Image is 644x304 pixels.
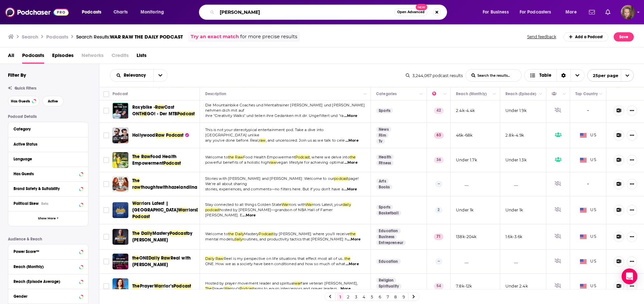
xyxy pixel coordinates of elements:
span: Podcasts [82,8,101,17]
span: Has Guests [11,99,30,103]
div: Category [14,127,79,131]
img: Podchaser - Follow, Share and Rate Podcasts [5,6,69,18]
a: Basketball [376,210,401,216]
button: open menu [515,7,561,17]
span: THE [139,111,147,117]
span: Episodes [52,50,74,64]
a: Education [376,228,401,234]
span: mental models, [205,237,234,241]
button: Show More Button [627,281,637,291]
span: riors with [289,202,306,207]
p: Podcast Details [8,114,88,119]
a: 6 [376,293,383,301]
button: Show More Button [627,179,637,189]
button: Active Status [14,140,83,148]
a: 2 [345,293,351,301]
span: raw [270,160,276,165]
span: Networks [81,50,104,64]
button: Show More Button [627,105,637,116]
a: Entrepreneur [376,240,406,245]
p: 54 [434,283,444,290]
span: ...More [347,237,361,242]
span: Raw [155,104,165,110]
span: the [228,155,234,159]
a: Tv [376,139,385,144]
span: , where we delve into [310,155,350,159]
span: daily [234,237,242,241]
a: Sports [376,108,393,113]
a: 5 [369,293,375,301]
a: 3 [353,293,359,301]
p: Under 1k [505,207,523,213]
a: All [8,50,14,64]
button: open menu [153,69,167,81]
span: by [PERSON_NAME] where you’ll receive [274,232,350,236]
img: The rawthoughtswithhazelandlina’s Podcast [113,176,128,192]
img: The Daily Mastery Podcast by Robin Sharma [113,229,128,245]
span: - [587,180,589,188]
button: Category [14,125,83,133]
button: Gender [14,292,83,300]
button: Power Score™ [14,247,83,255]
span: Food Health Empowerment [132,154,177,166]
button: Choose View [524,69,585,82]
span: any you've done before. Real, [205,138,259,143]
div: Power Score [432,90,441,98]
span: US [580,234,596,240]
button: Column Actions [441,90,449,98]
span: Roxybike - [132,104,155,110]
a: Arts [376,179,389,184]
div: Open Intercom Messenger [622,268,637,284]
span: hosted by [PERSON_NAME]—grandson of NBA Hall of Famer [PERSON_NAME]. E [205,207,333,217]
span: rior’s [163,283,174,289]
button: Column Actions [361,90,369,98]
span: War [306,202,313,207]
a: 7 [384,293,391,301]
span: Raw [215,256,224,261]
p: -- [435,258,442,265]
span: Daily [148,255,160,261]
div: Gender [14,294,77,299]
img: User Profile [621,5,635,19]
span: New [416,4,428,10]
a: Show notifications dropdown [603,7,613,18]
a: Spirituality [376,284,402,289]
p: 2.4k-4.4k [456,108,475,113]
span: US [580,258,596,265]
span: Toggle select row [103,108,109,114]
a: Roxybike -RawCast ONTHEGO! - Der MTBPodcast [132,104,198,117]
span: Toggle select row [103,234,109,240]
span: Credits [112,50,129,64]
span: ...More [345,138,359,143]
button: Column Actions [417,90,425,98]
div: Beta [41,202,48,206]
a: theONEDailyRawReal with [PERSON_NAME] [132,255,198,268]
span: Podcast [295,155,310,159]
span: Lists [137,50,146,64]
span: the [350,155,356,159]
a: ThePrayerWarrior’sPodcast [132,283,191,290]
div: Description [205,90,226,98]
span: Daily [235,232,244,236]
span: GO! - Der MTB [147,111,177,117]
span: The [132,154,140,159]
span: Active [48,99,58,103]
span: The [132,231,140,236]
a: Business [376,234,397,239]
a: Books [376,184,392,190]
span: Toggle select row [103,181,109,187]
span: US [580,132,596,139]
span: This is not your stereotypical entertainment pod. Take a dive into [GEOGRAPHIC_DATA] unlike [205,127,324,137]
span: War [132,201,141,206]
span: Toggle select row [103,259,109,264]
span: riors Latest | [GEOGRAPHIC_DATA] [132,201,178,213]
span: raw [132,184,141,190]
button: open menu [77,7,110,17]
span: vegan lifestyle for achieving optimal [276,160,344,165]
span: Welcome to [205,155,228,159]
h3: Podcasts [46,34,68,40]
span: ONE. How we as a society have been conditioned and how so much of what [205,262,345,266]
span: Die Mountainbike Coaches und Mentaltrainer [PERSON_NAME] und [PERSON_NAME] nehmen dich mit auf [205,103,365,113]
